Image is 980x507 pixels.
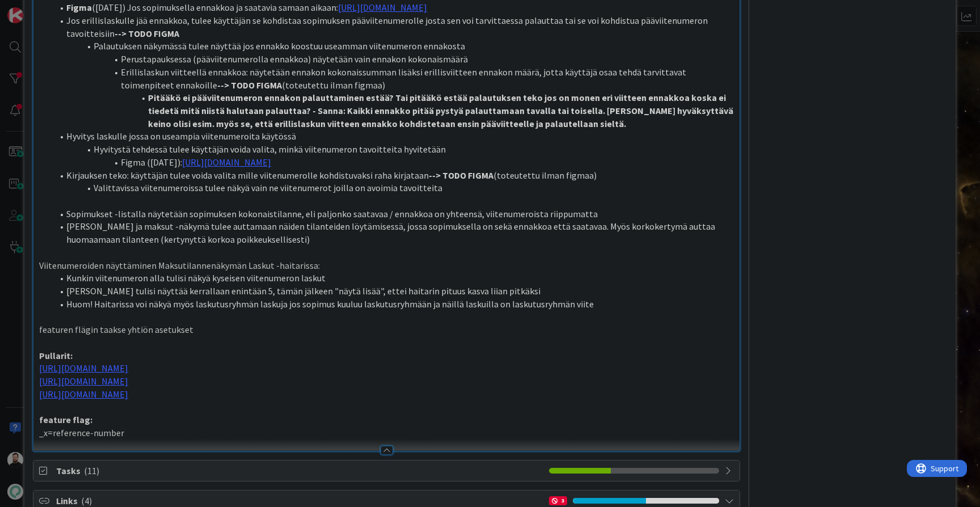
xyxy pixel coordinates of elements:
a: [URL][DOMAIN_NAME] [39,362,128,374]
li: Figma ([DATE]): [53,156,734,169]
a: [URL][DOMAIN_NAME] [39,388,128,400]
span: Tasks [56,464,543,478]
span: ( 11 ) [84,465,99,476]
li: Palautuksen näkymässä tulee näyttää jos ennakko koostuu useamman viitenumeron ennakosta [53,40,734,53]
li: Erillislaskun viitteellä ennakkoa: näytetään ennakon kokonaissumman lisäksi erillisviitteen ennak... [53,66,734,91]
li: Hyvitys laskulle jossa on useampia viitenumeroita käytössä [53,130,734,143]
li: Valittavissa viitenumeroissa tulee näkyä vain ne viitenumerot joilla on avoimia tavoitteita [53,181,734,195]
strong: Figma [66,2,92,13]
span: ( 4 ) [81,495,92,506]
li: [PERSON_NAME] tulisi näyttää kerrallaan enintään 5, tämän jälkeen "näytä lisää", ettei haitarin p... [53,285,734,298]
li: Perustapauksessa (pääviitenumerolla ennakkoa) näytetään vain ennakon kokonaismäärä [53,53,734,66]
strong: --> TODO FIGMA [217,79,282,91]
li: Jos erillislaskulle jää ennakkoa, tulee käyttäjän se kohdistaa sopimuksen pääviitenumerolle josta... [53,14,734,40]
a: [URL][DOMAIN_NAME] [338,2,427,13]
li: ([DATE]) Jos sopimuksella ennakkoa ja saatavia samaan aikaan: [53,1,734,14]
p: Viitenumeroiden näyttäminen Maksutilannenäkymän Laskut -haitarissa: [39,259,734,272]
li: Sopimukset -listalla näytetään sopimuksen kokonaistilanne, eli paljonko saatavaa / ennakkoa on yh... [53,208,734,221]
p: featuren flägin taakse yhtiön asetukset [39,323,734,336]
li: Hyvitystä tehdessä tulee käyttäjän voida valita, minkä viitenumeron tavoitteita hyvitetään [53,143,734,156]
div: 3 [549,496,567,505]
strong: --> TODO FIGMA [429,170,493,181]
li: Kunkin viitenumeron alla tulisi näkyä kyseisen viitenumeron laskut [53,272,734,285]
span: Support [24,2,52,15]
a: [URL][DOMAIN_NAME] [182,157,271,168]
li: [PERSON_NAME] ja maksut -näkymä tulee auttamaan näiden tilanteiden löytämisessä, jossa sopimuksel... [53,220,734,246]
p: _x=reference-number [39,426,734,440]
li: Huom! Haitarissa voi näkyä myös laskutusryhmän laskuja jos sopimus kuuluu laskutusryhmään ja näil... [53,298,734,311]
strong: feature flag: [39,414,92,425]
strong: Pullarit: [39,350,73,361]
a: [URL][DOMAIN_NAME] [39,375,128,387]
strong: Pitääkö ei pääviitenumeron ennakon palauttaminen estää? Tai pitääkö estää palautuksen teko jos on... [148,92,735,129]
strong: --> TODO FIGMA [115,28,179,39]
li: Kirjauksen teko: käyttäjän tulee voida valita mille viitenumerolle kohdistuvaksi raha kirjataan (... [53,169,734,182]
